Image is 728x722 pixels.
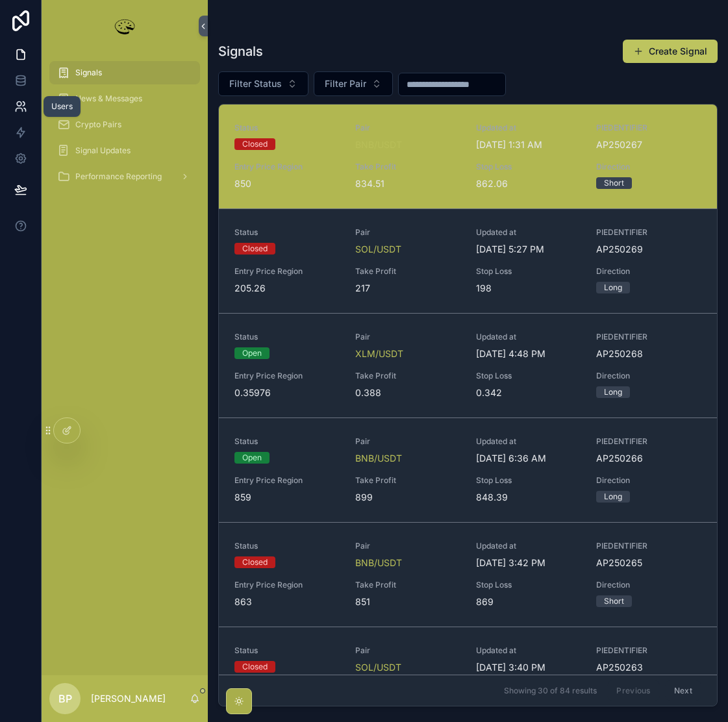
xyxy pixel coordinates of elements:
[234,177,340,190] span: 850
[476,645,581,656] span: Updated at
[476,243,581,256] span: [DATE] 5:27 PM
[219,105,717,208] a: StatusClosedPairBNB/USDTUpdated at[DATE] 1:31 AMPIEDENTIFIERAP250267Entry Price Region850Take Pro...
[242,243,268,255] div: Closed
[355,162,460,172] span: Take Profit
[234,491,340,504] span: 859
[596,123,701,133] span: PIEDENTIFIER
[355,556,402,569] span: BNB/USDT
[355,452,402,465] a: BNB/USDT
[596,266,701,277] span: Direction
[596,452,701,465] span: AP250266
[476,580,581,590] span: Stop Loss
[234,595,340,608] span: 863
[355,266,460,277] span: Take Profit
[355,661,401,674] a: SOL/USDT
[112,16,138,36] img: App logo
[219,522,717,627] a: StatusClosedPairBNB/USDTUpdated at[DATE] 3:42 PMPIEDENTIFIERAP250265Entry Price Region863Take Pro...
[476,556,581,569] span: [DATE] 3:42 PM
[234,645,340,656] span: Status
[218,71,308,96] button: Select Button
[242,452,262,464] div: Open
[476,138,581,151] span: [DATE] 1:31 AM
[355,436,460,447] span: Pair
[355,177,460,190] span: 834.51
[234,332,340,342] span: Status
[234,282,340,295] span: 205.26
[75,145,131,156] span: Signal Updates
[58,691,72,706] span: BP
[476,123,581,133] span: Updated at
[355,475,460,486] span: Take Profit
[604,491,622,503] div: Long
[234,227,340,238] span: Status
[234,541,340,551] span: Status
[355,371,460,381] span: Take Profit
[623,40,718,63] button: Create Signal
[596,138,701,151] span: AP250267
[49,113,200,136] a: Crypto Pairs
[218,42,263,60] h1: Signals
[596,347,701,360] span: AP250268
[476,452,581,465] span: [DATE] 6:36 AM
[355,123,460,133] span: Pair
[476,541,581,551] span: Updated at
[604,282,622,293] div: Long
[476,266,581,277] span: Stop Loss
[229,77,282,90] span: Filter Status
[596,227,701,238] span: PIEDENTIFIER
[355,332,460,342] span: Pair
[325,77,366,90] span: Filter Pair
[91,692,166,705] p: [PERSON_NAME]
[49,61,200,84] a: Signals
[314,71,393,96] button: Select Button
[596,556,701,569] span: AP250265
[476,371,581,381] span: Stop Loss
[219,313,717,417] a: StatusOpenPairXLM/USDTUpdated at[DATE] 4:48 PMPIEDENTIFIERAP250268Entry Price Region0.35976Take P...
[42,52,208,205] div: scrollable content
[476,595,581,608] span: 869
[219,208,717,313] a: StatusClosedPairSOL/USDTUpdated at[DATE] 5:27 PMPIEDENTIFIERAP250269Entry Price Region205.26Take ...
[355,138,402,151] span: BNB/USDT
[75,119,121,130] span: Crypto Pairs
[75,68,102,78] span: Signals
[355,491,460,504] span: 899
[234,162,340,172] span: Entry Price Region
[355,580,460,590] span: Take Profit
[476,661,581,674] span: [DATE] 3:40 PM
[476,386,581,399] span: 0.342
[234,475,340,486] span: Entry Price Region
[234,436,340,447] span: Status
[355,243,401,256] a: SOL/USDT
[234,266,340,277] span: Entry Price Region
[234,123,340,133] span: Status
[49,139,200,162] a: Signal Updates
[242,661,268,673] div: Closed
[604,177,624,189] div: Short
[596,371,701,381] span: Direction
[476,227,581,238] span: Updated at
[476,491,581,504] span: 848.39
[75,171,162,182] span: Performance Reporting
[234,580,340,590] span: Entry Price Region
[476,436,581,447] span: Updated at
[596,162,701,172] span: Direction
[355,347,403,360] a: XLM/USDT
[596,243,701,256] span: AP250269
[665,680,701,701] button: Next
[476,177,581,190] span: 862.06
[476,162,581,172] span: Stop Loss
[596,332,701,342] span: PIEDENTIFIER
[504,686,597,696] span: Showing 30 of 84 results
[476,347,581,360] span: [DATE] 4:48 PM
[242,556,268,568] div: Closed
[476,332,581,342] span: Updated at
[75,93,142,104] span: News & Messages
[476,282,581,295] span: 198
[355,386,460,399] span: 0.388
[604,386,622,398] div: Long
[596,645,701,656] span: PIEDENTIFIER
[49,165,200,188] a: Performance Reporting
